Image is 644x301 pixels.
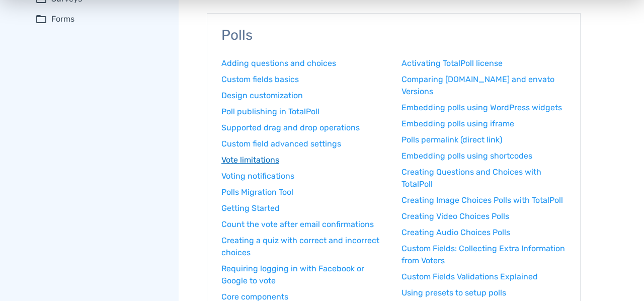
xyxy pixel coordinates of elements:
[401,194,567,206] a: Creating Image Choices Polls with TotalPoll
[401,227,567,239] a: Creating Audio Choices Polls
[401,134,567,146] a: Polls permalink (direct link)
[221,28,566,43] h3: Polls
[401,210,567,222] a: Creating Video Choices Polls
[221,122,386,134] a: Supported drag and drop operations
[221,170,386,182] a: Voting notifications
[221,186,386,198] a: Polls Migration Tool
[401,243,567,267] a: Custom Fields: Collecting Extra Information from Voters
[401,150,567,162] a: Embedding polls using shortcodes
[401,166,567,190] a: Creating Questions and Choices with TotalPoll
[221,202,386,214] a: Getting Started
[221,235,386,259] a: Creating a quiz with correct and incorrect choices
[401,118,567,130] a: Embedding polls using iframe
[401,73,567,98] a: Comparing [DOMAIN_NAME] and envato Versions
[221,263,386,287] a: Requiring logging in with Facebook or Google to vote
[221,138,386,150] a: Custom field advanced settings
[35,13,165,25] summary: folder_openForms
[35,13,47,25] span: folder_open
[221,73,386,86] a: Custom fields basics
[221,154,386,166] a: Vote limitations
[221,106,386,118] a: Poll publishing in TotalPoll
[401,271,567,283] a: Custom Fields Validations Explained
[401,287,567,299] a: Using presets to setup polls
[221,218,386,231] a: Count the vote after email confirmations
[221,90,386,102] a: Design customization
[221,57,386,69] a: Adding questions and choices
[401,102,567,114] a: Embedding polls using WordPress widgets
[401,57,567,69] a: Activating TotalPoll license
